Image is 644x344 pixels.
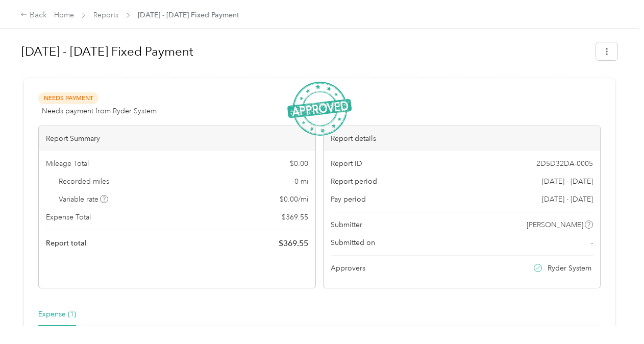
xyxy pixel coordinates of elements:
div: Report details [324,126,600,151]
span: 0 mi [294,176,308,187]
iframe: Everlance-gr Chat Button Frame [587,287,644,344]
span: [PERSON_NAME] [527,219,583,230]
a: Home [54,11,74,19]
span: Report period [331,176,377,187]
span: - [591,237,593,248]
span: $ 369.55 [282,212,308,223]
span: $ 0.00 [290,158,308,169]
span: Variable rate [59,194,109,205]
span: [DATE] - [DATE] Fixed Payment [138,10,239,20]
a: Reports [93,11,118,19]
img: ApprovedStamp [287,82,352,136]
span: Submitter [331,219,362,230]
h1: Sep 1 - 30, 2025 Fixed Payment [21,39,589,64]
span: Submitted on [331,237,375,248]
span: 2D5D32DA-0005 [536,158,593,169]
span: [DATE] - [DATE] [542,176,593,187]
div: Expense (1) [38,309,76,320]
span: Pay period [331,194,366,205]
span: Approvers [331,263,365,274]
div: Back [20,9,47,21]
span: $ 369.55 [279,237,308,250]
span: Ryder System [548,263,591,274]
span: [DATE] - [DATE] [542,194,593,205]
span: Expense Total [46,212,91,223]
span: $ 0.00 / mi [280,194,308,205]
span: Recorded miles [59,176,109,187]
span: Report ID [331,158,362,169]
span: Needs Payment [38,92,98,104]
div: Report Summary [39,126,315,151]
span: Needs payment from Ryder System [42,106,157,116]
span: Report total [46,238,87,249]
span: Mileage Total [46,158,89,169]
